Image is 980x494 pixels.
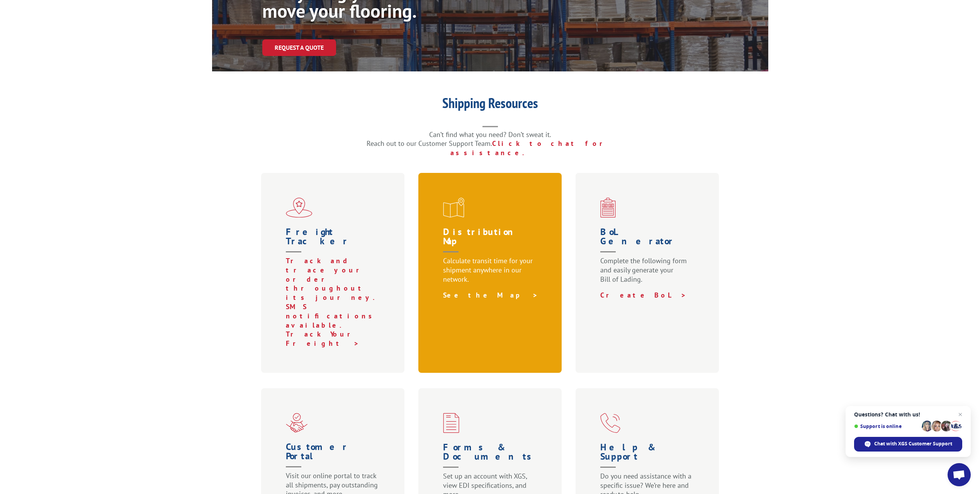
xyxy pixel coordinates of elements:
p: Track and trace your order throughout its journey. SMS notifications available. [286,256,383,330]
span: Support is online [854,423,919,429]
p: Can’t find what you need? Don’t sweat it. Reach out to our Customer Support Team. [336,130,645,157]
img: xgs-icon-help-and-support-red [600,413,620,433]
span: Questions? Chat with us! [854,411,962,418]
p: Calculate transit time for your shipment anywhere in our network. [443,256,540,291]
img: xgs-icon-distribution-map-red [443,198,464,218]
img: xgs-icon-flagship-distribution-model-red [286,198,313,218]
img: xgs-icon-bo-l-generator-red [600,198,616,218]
h1: Shipping Resources [336,96,645,114]
h1: Customer Portal [286,442,383,471]
a: Freight Tracker Track and trace your order throughout its journey. SMS notifications available. [286,227,383,330]
img: xgs-icon-credit-financing-forms-red [443,413,459,433]
span: Chat with XGS Customer Support [874,440,952,447]
a: Create BoL > [600,291,686,299]
a: Request a Quote [262,39,336,56]
a: See the Map > [443,291,538,299]
img: xgs-icon-partner-red (1) [286,413,307,433]
a: Track Your Freight > [286,330,361,348]
h1: BoL Generator [600,227,698,256]
p: Complete the following form and easily generate your Bill of Lading. [600,256,698,291]
h1: Distribution Map [443,227,540,256]
a: Click to chat for assistance. [450,139,613,157]
a: Open chat [948,463,971,486]
h1: Help & Support [600,443,698,472]
h1: Forms & Documents [443,443,540,472]
span: Chat with XGS Customer Support [854,437,962,452]
h1: Freight Tracker [286,227,383,256]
